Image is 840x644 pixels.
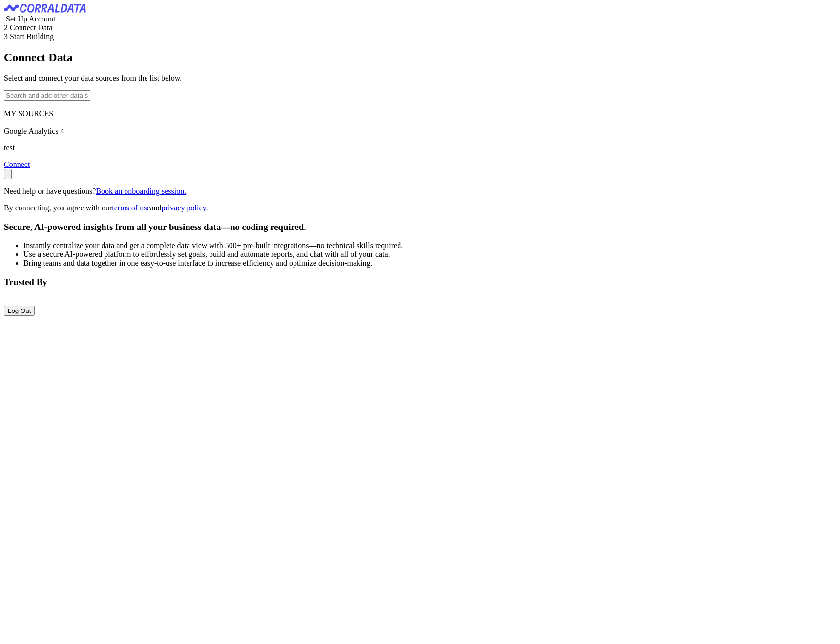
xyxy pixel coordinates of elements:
[23,250,836,259] li: Use a secure AI-powered platform to effortlessly set goals, build and automate reports, and chat ...
[23,259,836,268] li: Bring teams and data together in one easy-to-use interface to increase efficiency and optimize de...
[4,32,8,41] span: 3
[23,241,836,250] li: Instantly centralize your data and get a complete data view with 500+ pre-built integrations—no t...
[4,74,836,83] p: Select and connect your data sources from the list below.
[96,187,186,195] a: Book an onboarding session.
[4,23,8,32] span: 2
[10,23,53,32] span: Connect Data
[4,127,836,152] div: Google Analytics 4
[4,306,35,316] button: Log Out
[6,15,55,23] span: Set Up Account
[162,204,208,212] a: privacy policy.
[4,51,836,64] h2: Connect Data
[4,187,836,196] p: Need help or have questions?
[4,277,836,288] h3: Trusted By
[4,109,836,118] div: MY SOURCES
[4,144,836,152] p: test
[10,32,54,41] span: Start Building
[4,222,836,232] h3: Secure, AI-powered insights from all your business data—no coding required.
[112,204,150,212] a: terms of use
[4,204,836,212] p: By connecting, you agree with our and
[4,160,30,168] a: Connect
[4,90,90,101] input: Search and add other data sources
